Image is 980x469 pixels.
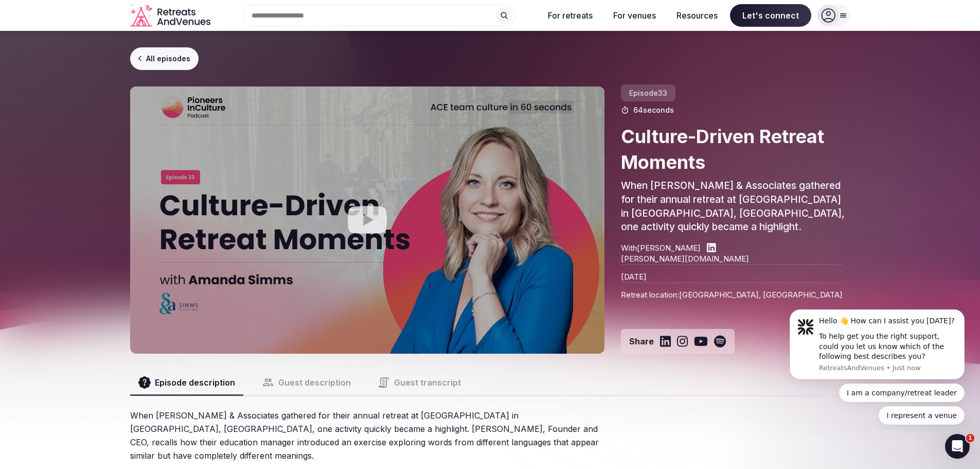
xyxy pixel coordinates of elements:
p: Retreat location: [GEOGRAPHIC_DATA], [GEOGRAPHIC_DATA] [621,282,843,300]
a: Share on Instagram [677,335,688,348]
p: With [PERSON_NAME] [621,242,701,253]
a: All episodes [130,47,199,70]
iframe: Intercom notifications message [774,300,980,431]
a: Share on Youtube [694,335,708,348]
button: Guest transcript [369,370,469,395]
span: Let's connect [730,4,811,27]
svg: Retreats and Venues company logo [130,4,212,27]
button: Episode description [130,370,243,395]
button: Play video [130,86,605,354]
button: Guest description [254,370,359,395]
p: When [PERSON_NAME] & Associates gathered for their annual retreat at [GEOGRAPHIC_DATA] in [GEOGRA... [621,179,850,234]
button: For retreats [540,4,601,27]
a: Share on LinkedIn [660,335,671,348]
button: For venues [605,4,664,27]
p: [DATE] [621,264,843,282]
span: Share [629,336,654,347]
span: 64 seconds [633,105,674,115]
span: Episode 33 [621,84,675,101]
a: Visit the homepage [130,4,212,27]
h2: Culture-Driven Retreat Moments [621,124,850,176]
a: [PERSON_NAME][DOMAIN_NAME] [621,253,843,264]
a: Share on Spotify [714,335,726,348]
button: Resources [668,4,726,27]
iframe: Intercom live chat [945,434,970,459]
span: 1 [966,434,974,442]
